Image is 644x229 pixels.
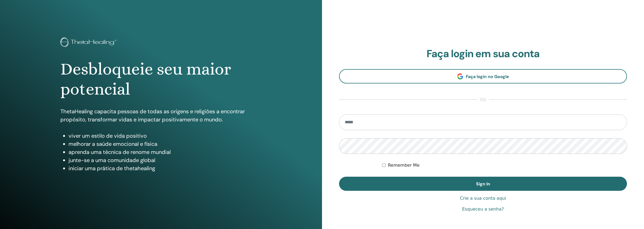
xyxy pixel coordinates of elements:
[60,59,262,99] h1: Desbloqueie seu maior potencial
[476,181,490,187] span: Sign In
[382,162,627,169] div: Keep me authenticated indefinitely or until I manually logout
[388,162,419,169] label: Remember Me
[460,195,506,202] a: Crie a sua conta aqui
[60,107,262,124] p: ThetaHealing capacita pessoas de todas as origens e religiões a encontrar propósito, transformar ...
[466,74,509,79] span: Faça login no Google
[477,96,489,103] span: ou
[69,156,262,164] li: junte-se a uma comunidade global
[339,177,627,191] button: Sign In
[69,164,262,172] li: iniciar uma prática de thetahealing
[339,69,627,83] a: Faça login no Google
[69,140,262,148] li: melhorar a saúde emocional e física
[69,132,262,140] li: viver um estilo de vida positivo
[462,206,504,212] a: Esqueceu a senha?
[339,48,627,60] h2: Faça login em sua conta
[69,148,262,156] li: aprenda uma técnica de renome mundial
